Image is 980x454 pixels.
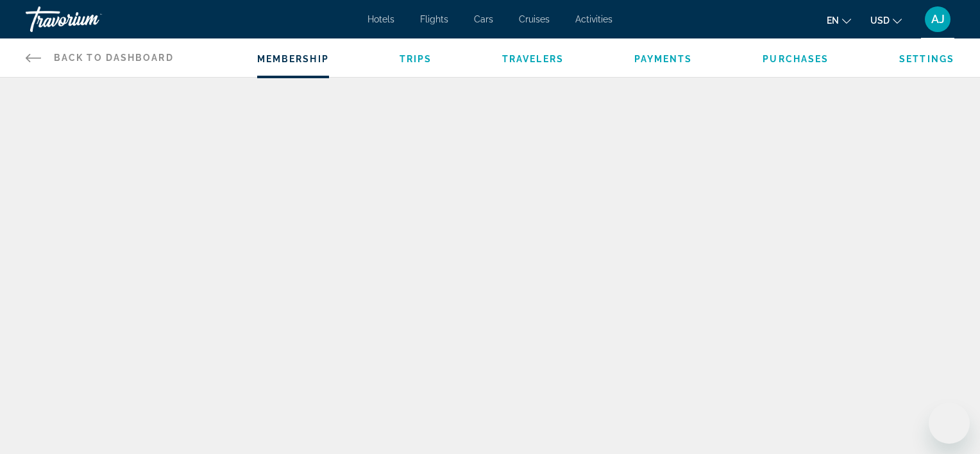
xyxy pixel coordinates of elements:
[763,54,829,64] a: Purchases
[899,54,954,64] a: Settings
[575,14,612,24] a: Activities
[921,6,954,33] button: User Menu
[634,54,693,64] a: Payments
[870,15,890,26] span: USD
[474,14,493,24] a: Cars
[827,15,839,26] span: en
[26,3,154,36] a: Travorium
[929,403,970,444] iframe: Button to launch messaging window
[367,14,394,24] a: Hotels
[502,54,564,64] a: Travelers
[400,54,432,64] a: Trips
[257,54,329,64] a: Membership
[420,14,448,24] a: Flights
[827,11,851,29] button: Change language
[870,11,902,29] button: Change currency
[931,13,945,26] span: AJ
[519,14,550,24] a: Cruises
[54,53,174,63] span: Back to Dashboard
[26,38,174,77] a: Back to Dashboard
